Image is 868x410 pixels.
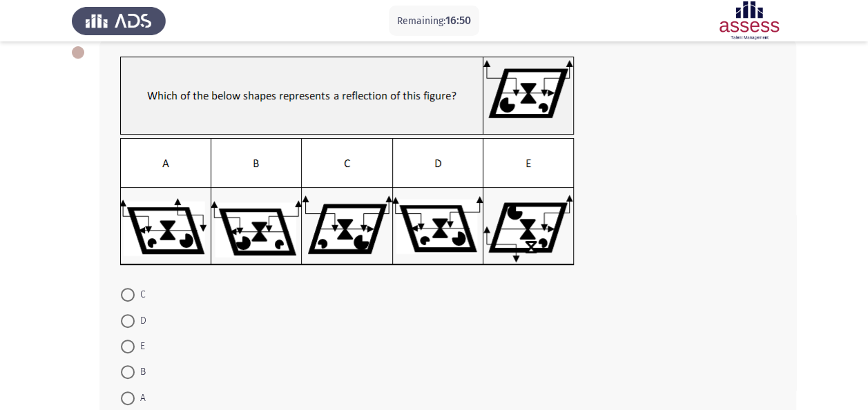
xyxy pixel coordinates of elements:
[135,338,145,355] span: E
[135,390,146,407] span: A
[445,14,471,27] span: 16:50
[397,12,471,30] p: Remaining:
[72,1,166,40] img: Assess Talent Management logo
[135,286,146,303] span: C
[120,138,575,266] img: UkFYYl8wNTFfQi5wbmcxNjkxMzAxMDAxODQ1.png
[702,1,796,40] img: Assessment logo of ASSESS Focus 4 Module Assessment (EN/AR) (Basic - IB)
[135,364,146,380] span: B
[120,57,575,135] img: UkFYYl8wNTFfQS5wbmcxNjkxMzAwOTg3NTc1.png
[135,313,146,329] span: D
